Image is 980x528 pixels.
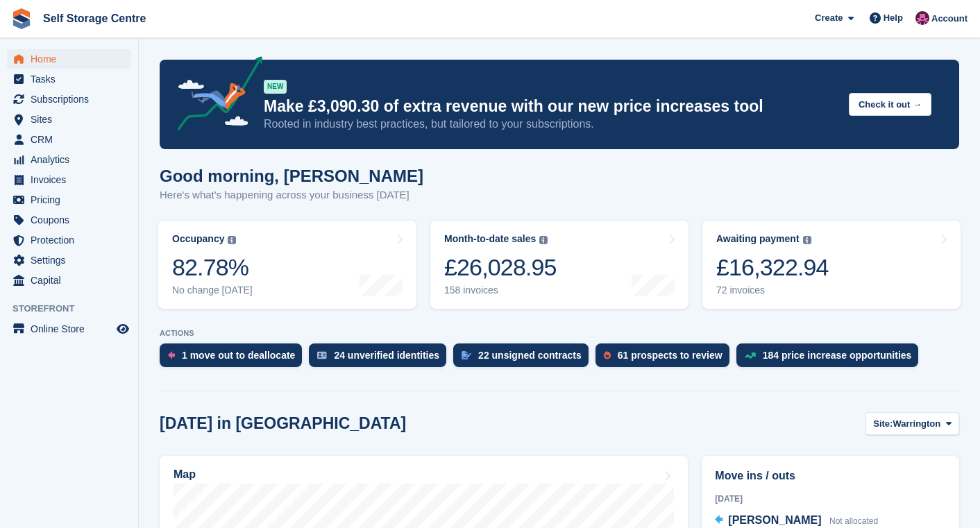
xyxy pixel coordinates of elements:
img: icon-info-grey-7440780725fd019a000dd9b08b2336e03edf1995a4989e88bcd33f0948082b44.svg [803,236,811,244]
div: 72 invoices [716,284,829,296]
img: Ben Scott [915,11,929,25]
a: Self Storage Centre [37,7,151,30]
a: 184 price increase opportunities [736,343,926,374]
div: Month-to-date sales [444,233,536,245]
span: Analytics [31,150,114,169]
a: menu [7,319,131,339]
img: contract_signature_icon-13c848040528278c33f63329250d36e43548de30e8caae1d1a13099fd9432cc5.svg [462,351,471,359]
h2: Move ins / outs [715,468,946,484]
a: menu [7,271,131,290]
a: menu [7,69,131,89]
span: Settings [31,250,114,270]
a: menu [7,170,131,189]
img: prospect-51fa495bee0391a8d652442698ab0144808aea92771e9ea1ae160a38d050c398.svg [604,351,611,359]
span: [PERSON_NAME] [728,514,821,526]
div: No change [DATE] [172,284,253,296]
a: Awaiting payment £16,322.94 72 invoices [702,221,961,309]
p: ACTIONS [160,329,959,338]
h2: Map [174,468,196,481]
div: 24 unverified identities [334,350,439,361]
p: Here's what's happening across your business [DATE] [160,187,423,203]
a: menu [7,110,131,129]
div: 61 prospects to review [618,350,723,361]
a: menu [7,90,131,109]
a: menu [7,230,131,250]
button: Check it out → [849,93,931,116]
span: Pricing [31,190,114,210]
a: menu [7,49,131,69]
img: icon-info-grey-7440780725fd019a000dd9b08b2336e03edf1995a4989e88bcd33f0948082b44.svg [228,236,236,244]
div: £26,028.95 [444,253,557,282]
a: 24 unverified identities [309,343,453,374]
h2: [DATE] in [GEOGRAPHIC_DATA] [160,414,406,433]
span: Not allocated [829,516,878,526]
span: Subscriptions [31,90,114,109]
span: Protection [31,230,114,250]
img: stora-icon-8386f47178a22dfd0bd8f6a31ec36ba5ce8667c1dd55bd0f319d3a0aa187defe.svg [11,8,32,29]
div: Awaiting payment [716,233,800,245]
span: Storefront [12,302,138,316]
span: Online Store [31,319,114,339]
span: Help [884,11,903,25]
a: Occupancy 82.78% No change [DATE] [158,221,416,309]
span: Home [31,49,114,69]
span: Capital [31,271,114,290]
div: 22 unsigned contracts [478,350,582,361]
img: price-adjustments-announcement-icon-8257ccfd72463d97f412b2fc003d46551f7dbcb40ab6d574587a9cd5c0d94... [166,56,263,135]
p: Make £3,090.30 of extra revenue with our new price increases tool [264,96,838,117]
img: move_outs_to_deallocate_icon-f764333ba52eb49d3ac5e1228854f67142a1ed5810a6f6cc68b1a99e826820c5.svg [168,351,175,359]
h1: Good morning, [PERSON_NAME] [160,167,423,185]
div: 158 invoices [444,284,557,296]
span: CRM [31,130,114,149]
a: 22 unsigned contracts [453,343,595,374]
div: NEW [264,80,287,94]
a: menu [7,130,131,149]
img: verify_identity-adf6edd0f0f0b5bbfe63781bf79b02c33cf7c696d77639b501bdc392416b5a36.svg [317,351,327,359]
span: Coupons [31,210,114,230]
a: menu [7,150,131,169]
span: Warrington [893,417,940,431]
span: Site: [873,417,893,431]
a: 61 prospects to review [595,343,736,374]
a: menu [7,190,131,210]
div: Occupancy [172,233,224,245]
a: 1 move out to deallocate [160,343,309,374]
div: 1 move out to deallocate [182,350,295,361]
span: Sites [31,110,114,129]
span: Tasks [31,69,114,89]
button: Site: Warrington [865,412,959,435]
img: icon-info-grey-7440780725fd019a000dd9b08b2336e03edf1995a4989e88bcd33f0948082b44.svg [539,236,548,244]
div: £16,322.94 [716,253,829,282]
div: 184 price increase opportunities [763,350,912,361]
div: 82.78% [172,253,253,282]
img: price_increase_opportunities-93ffe204e8149a01c8c9dc8f82e8f89637d9d84a8eef4429ea346261dce0b2c0.svg [745,352,756,359]
p: Rooted in industry best practices, but tailored to your subscriptions. [264,117,838,132]
a: Month-to-date sales £26,028.95 158 invoices [430,221,688,309]
a: menu [7,210,131,230]
div: [DATE] [715,493,946,505]
span: Create [815,11,843,25]
span: Invoices [31,170,114,189]
span: Account [931,12,968,26]
a: Preview store [115,321,131,337]
a: menu [7,250,131,270]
